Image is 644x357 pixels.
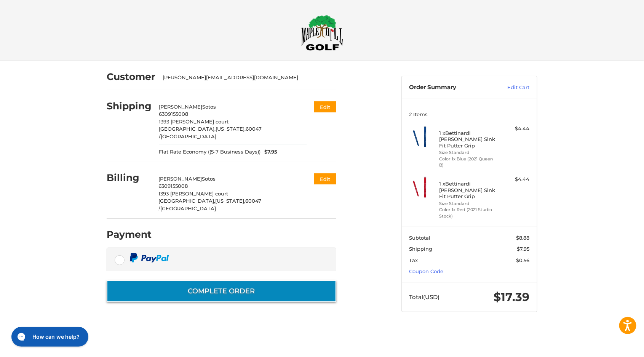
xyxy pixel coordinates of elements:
[159,183,188,189] span: 6309155008
[439,207,498,219] li: Color 1x Red (2021 Studio Stock)
[159,111,189,117] span: 6309155008
[159,118,229,125] span: 1393 [PERSON_NAME] court
[409,268,444,274] a: Coupon Code
[439,130,498,149] h4: 1 x Bettinardi [PERSON_NAME] Sink Fit Putter Grip
[494,290,530,304] span: $17.39
[409,293,440,301] span: Total (USD)
[314,173,336,184] button: Edit
[107,172,151,184] h2: Billing
[159,126,262,139] span: 60047 /
[159,126,216,132] span: [GEOGRAPHIC_DATA],
[107,229,152,240] h2: Payment
[159,191,229,197] span: 1393 [PERSON_NAME] court
[500,125,530,133] div: $4.44
[409,235,431,241] span: Subtotal
[159,104,203,110] span: [PERSON_NAME]
[129,253,169,263] img: PayPal icon
[163,74,329,82] div: [PERSON_NAME][EMAIL_ADDRESS][DOMAIN_NAME]
[439,200,498,207] li: Size Standard
[439,149,498,156] li: Size Standard
[161,205,216,211] span: [GEOGRAPHIC_DATA]
[301,15,343,51] img: Maple Hill Golf
[409,257,418,263] span: Tax
[203,104,216,110] span: Sotos
[159,176,202,182] span: [PERSON_NAME]
[159,198,216,204] span: [GEOGRAPHIC_DATA],
[202,176,216,182] span: Sotos
[517,246,530,252] span: $7.95
[216,198,246,204] span: [US_STATE],
[409,246,433,252] span: Shipping
[409,111,530,117] h3: 2 Items
[159,148,261,156] span: Flat Rate Economy ((5-7 Business Days))
[439,181,498,199] h4: 1 x Bettinardi [PERSON_NAME] Sink Fit Putter Grip
[261,148,278,156] span: $7.95
[516,235,530,241] span: $8.88
[491,84,530,91] a: Edit Cart
[107,100,152,112] h2: Shipping
[500,176,530,183] div: $4.44
[107,71,155,83] h2: Customer
[8,324,91,349] iframe: Gorgias live chat messenger
[159,198,262,211] span: 60047 /
[409,84,491,91] h3: Order Summary
[439,156,498,168] li: Color 1x Blue (2021 Queen B)
[161,133,217,139] span: [GEOGRAPHIC_DATA]
[314,101,336,112] button: Edit
[107,280,336,302] button: Complete order
[516,257,530,263] span: $0.56
[216,126,246,132] span: [US_STATE],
